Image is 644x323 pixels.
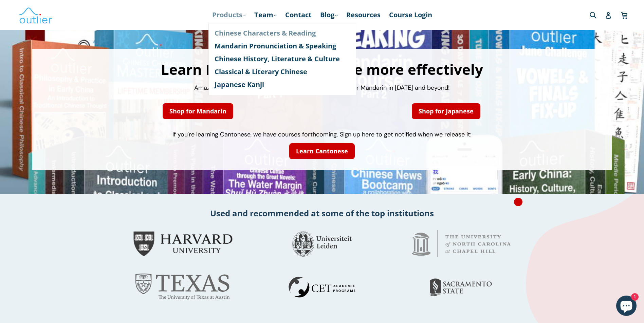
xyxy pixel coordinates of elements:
a: Team [251,9,280,21]
a: Classical & Literary Chinese [215,65,350,78]
a: Shop for Mandarin [163,103,233,119]
a: Japanese Kanji [215,78,350,91]
a: Products [209,9,249,21]
inbox-online-store-chat: Shopify online store chat [614,296,639,318]
img: Outlier Linguistics [19,5,53,25]
a: Shop for Japanese [412,103,480,119]
h1: Learn Mandarin or Japanese more effectively [39,62,605,77]
span: If you're learning Cantonese, we have courses forthcoming. Sign up here to get notified when we r... [172,130,472,138]
a: Mandarin Pronunciation & Speaking [215,40,350,52]
span: Amazing courses and course packages to help you master Mandarin in [DATE] and beyond! [194,84,450,92]
a: Course Login [386,9,436,21]
a: Blog [317,9,341,21]
a: Resources [343,9,384,21]
a: Chinese Characters & Reading [215,27,350,40]
a: Chinese History, Literature & Culture [215,52,350,65]
a: Learn Cantonese [289,143,355,159]
input: Search [588,8,607,22]
a: Contact [282,9,315,21]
